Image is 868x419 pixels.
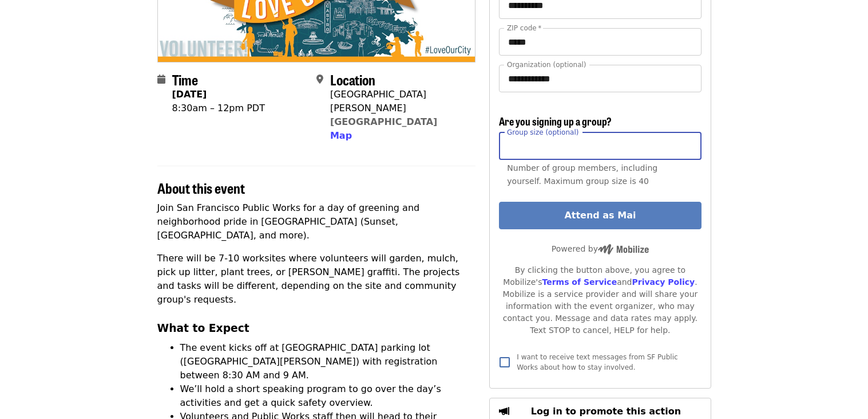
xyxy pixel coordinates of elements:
span: Are you signing up a group? [499,113,612,128]
div: By clicking the button above, you agree to Mobilize's and . Mobilize is a service provider and wi... [499,264,701,336]
i: map-marker-alt icon [316,74,323,85]
p: There will be 7-10 worksites where volunteers will garden, mulch, pick up litter, plant trees, or... [157,252,476,307]
a: Terms of Service [542,277,617,287]
button: Attend as Mai [499,202,701,229]
i: calendar icon [157,74,165,85]
span: Map [330,130,352,141]
div: [GEOGRAPHIC_DATA][PERSON_NAME] [330,88,466,115]
div: 8:30am – 12pm PDT [172,101,265,115]
input: [object Object] [499,132,701,160]
span: Group size (optional) [507,128,578,136]
strong: [DATE] [172,89,207,100]
label: Organization (optional) [507,61,586,68]
h3: What to Expect [157,320,476,336]
img: Powered by Mobilize [598,244,649,254]
input: ZIP code [499,28,701,56]
span: About this event [157,178,245,198]
span: I want to receive text messages from SF Public Works about how to stay involved. [517,353,677,371]
p: Join San Francisco Public Works for a day of greening and neighborhood pride in [GEOGRAPHIC_DATA]... [157,201,476,242]
a: Privacy Policy [632,277,695,287]
span: Time [172,69,198,89]
button: Map [330,129,352,143]
span: Log in to promote this action [531,406,681,417]
label: ZIP code [507,25,541,32]
span: Number of group members, including yourself. Maximum group size is 40 [507,163,657,186]
a: [GEOGRAPHIC_DATA] [330,116,437,127]
li: We’ll hold a short speaking program to go over the day’s activities and get a quick safety overview. [180,382,476,410]
input: Organization (optional) [499,65,701,92]
span: Powered by [552,244,649,253]
span: Location [330,69,375,89]
li: The event kicks off at [GEOGRAPHIC_DATA] parking lot ([GEOGRAPHIC_DATA][PERSON_NAME]) with regist... [180,341,476,382]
